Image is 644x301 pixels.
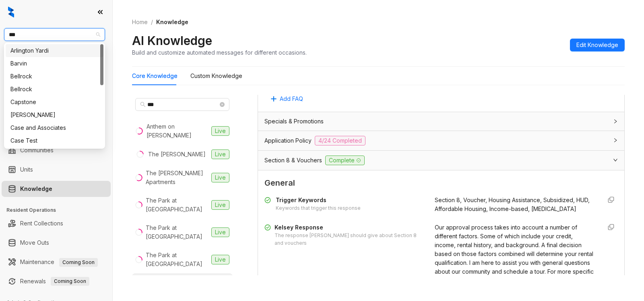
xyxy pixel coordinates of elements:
div: Barvin [6,57,103,70]
div: Section 8 & VouchersComplete [258,151,624,170]
span: Live [211,173,229,182]
div: Trigger Keywords [276,196,361,205]
span: Live [211,255,229,264]
li: Rent Collections [2,215,111,231]
span: collapsed [613,138,618,143]
div: [PERSON_NAME] [10,111,99,119]
span: Live [211,149,229,159]
div: Bellrock [6,70,103,83]
a: Knowledge [20,181,52,197]
a: Home [130,18,149,27]
button: Add FAQ [264,92,310,105]
div: The Park at [GEOGRAPHIC_DATA] [146,223,208,241]
span: Specials & Promotions [264,117,324,126]
a: Units [20,162,33,178]
div: Barvin [10,59,99,68]
span: Live [211,227,229,237]
span: General [264,177,618,189]
div: Capstone [10,98,99,106]
div: Anthem on [PERSON_NAME] [147,122,208,140]
div: Arlington Yardi [6,44,103,57]
button: Edit Knowledge [570,39,625,51]
span: Add FAQ [280,94,303,103]
a: Rent Collections [20,215,63,231]
div: Case and Associates [6,121,103,134]
div: Keywords that trigger this response [276,205,361,212]
span: Section 8, Voucher, Housing Assistance, Subsidized, HUD, Affordable Housing, Income-based, [MEDIC... [435,197,590,212]
div: Case Test [10,136,99,145]
div: The Park at [GEOGRAPHIC_DATA] [146,196,208,214]
span: Coming Soon [51,277,89,286]
span: Live [211,200,229,210]
li: Collections [2,108,111,124]
h3: Resident Operations [6,207,112,214]
div: Arlington Yardi [10,46,99,55]
span: Edit Knowledge [576,41,618,49]
li: Leads [2,54,111,70]
a: RenewalsComing Soon [20,273,89,289]
a: Communities [20,142,54,158]
li: Maintenance [2,254,111,270]
li: Leasing [2,88,111,104]
div: Case Test [6,134,103,147]
div: Application Policy4/24 Completed [258,131,624,150]
div: Kelsey Response [275,223,425,232]
li: Move Outs [2,235,111,251]
span: 4/24 Completed [315,136,365,145]
div: Case and Associates [10,123,99,132]
span: Application Policy [264,136,312,145]
li: Knowledge [2,181,111,197]
div: The Park at [GEOGRAPHIC_DATA] [146,251,208,268]
div: The [PERSON_NAME] Apartments [146,169,208,186]
h2: AI Knowledge [132,33,212,48]
img: logo [8,6,14,18]
div: Build and customize automated messages for different occasions. [132,48,307,57]
span: search [140,102,146,107]
div: Bellrock [10,72,99,81]
span: Live [211,126,229,136]
div: Specials & Promotions [258,112,624,131]
span: Complete [325,156,365,165]
a: Move Outs [20,235,49,251]
div: Carter Haston [6,109,103,121]
span: expanded [613,158,618,162]
li: / [151,18,153,27]
span: close-circle [220,102,225,107]
div: Bellrock [6,83,103,96]
span: Section 8 & Vouchers [264,156,322,165]
span: Knowledge [156,18,188,25]
div: The response [PERSON_NAME] should give about Section 8 and vouchers [275,232,425,247]
li: Units [2,162,111,178]
span: collapsed [613,119,618,124]
div: Bellrock [10,85,99,94]
li: Communities [2,142,111,158]
div: Capstone [6,96,103,109]
div: Core Knowledge [132,72,178,80]
div: Custom Knowledge [190,72,242,80]
li: Renewals [2,273,111,289]
span: Coming Soon [59,258,98,267]
div: The [PERSON_NAME] [148,150,206,159]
